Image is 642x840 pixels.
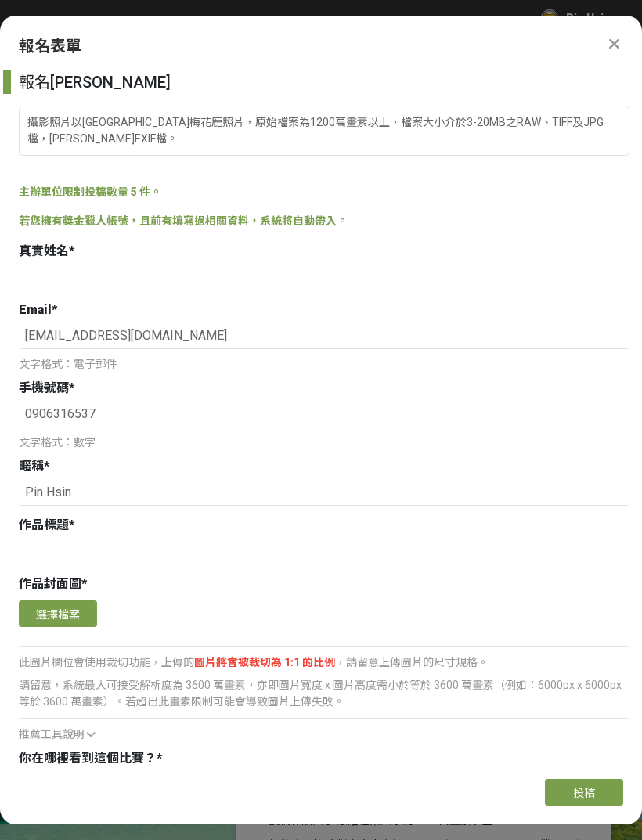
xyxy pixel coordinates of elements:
[194,656,335,669] strong: 圖片將會被裁切為 1:1 的比例
[19,576,81,591] span: 作品封面圖
[19,459,44,474] span: 暱稱
[19,751,157,766] span: 你在哪裡看到這個比賽？
[19,302,52,317] span: Email
[19,436,96,449] span: 文字格式：數字
[19,517,69,532] span: 作品標題
[19,106,629,156] div: 攝影照片以[GEOGRAPHIC_DATA]梅花鹿照片，原始檔案為1200萬畫素以上，檔案大小介於3-20MB之RAW、TIFF及JPG檔，[PERSON_NAME]EXIF檔。
[19,600,97,627] button: 選擇檔案
[19,358,117,370] span: 文字格式：電子郵件
[19,215,348,227] span: 若您擁有獎金獵人帳號，且前有填寫過相關資料，系統將自動帶入。
[545,779,623,806] button: 投稿
[19,677,629,710] div: 請留意，系統最大可接受解析度為 3600 萬畫素，亦即圖片寬度 x 圖片高度需小於等於 3600 萬畫素（例如：6000px x 6000px 等於 3600 萬畫素）。若超出此畫素限制可能會導...
[19,728,85,741] span: 推薦工具說明
[19,37,81,56] span: 報名表單
[19,186,161,198] span: 主辦單位限制投稿數量 5 件。
[19,656,489,669] span: 此圖片欄位會使用裁切功能，上傳的 ，請留意上傳圖片的尺寸規格。
[19,70,629,94] div: 報名[PERSON_NAME]
[573,787,595,799] span: 投稿
[19,380,69,395] span: 手機號碼
[19,243,69,258] span: 真實姓名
